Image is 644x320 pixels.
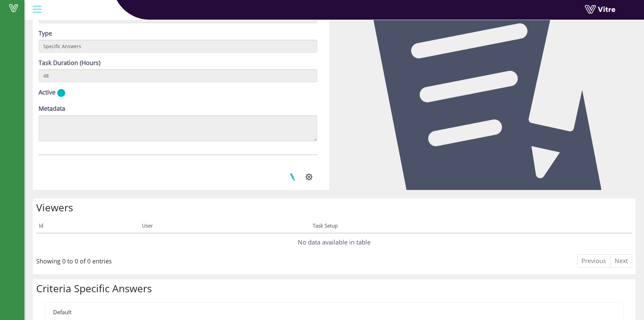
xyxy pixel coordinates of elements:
[39,104,65,113] label: Metadata
[36,202,632,213] h2: Viewers
[36,233,632,252] td: No data available in table
[39,87,55,97] label: Active
[36,254,112,266] div: Showing 0 to 0 of 0 entries
[36,220,139,233] th: Id
[39,58,100,67] label: Task Duration (Hours)
[310,220,632,233] th: Task Setup
[36,283,632,294] h2: Criteria Specific Answers
[39,28,52,38] label: Type
[57,89,65,97] img: yes
[139,220,310,233] th: User
[53,308,615,317] div: Default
